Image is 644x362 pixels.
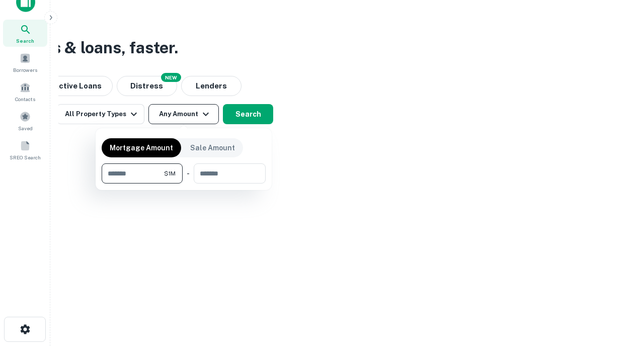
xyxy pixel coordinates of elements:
p: Mortgage Amount [110,142,173,153]
iframe: Chat Widget [594,282,644,330]
div: - [187,163,190,184]
p: Sale Amount [190,142,235,153]
span: $1M [164,169,176,178]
